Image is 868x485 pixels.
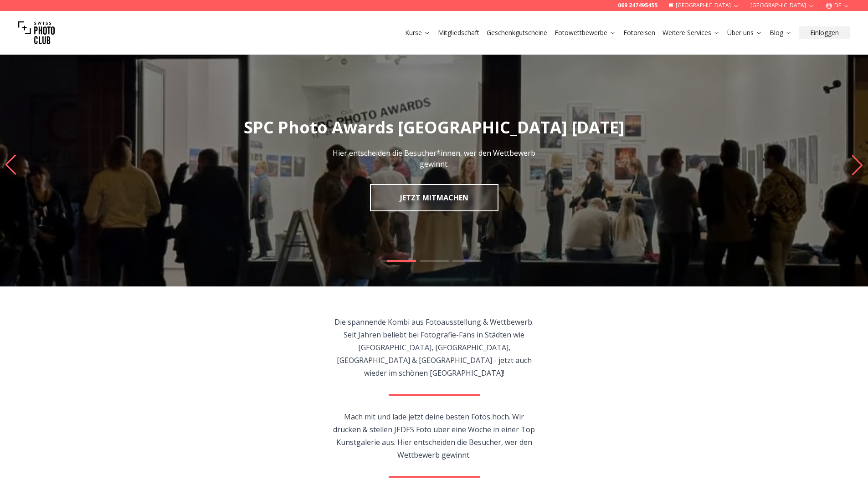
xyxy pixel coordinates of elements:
a: Blog [770,28,792,37]
a: 069 247495455 [618,2,657,9]
a: Kurse [405,28,431,37]
button: Blog [766,26,796,39]
button: Einloggen [799,26,850,39]
button: Fotoreisen [620,26,659,39]
a: Weitere Services [663,28,720,37]
a: Fotowettbewerbe [555,28,616,37]
a: Geschenkgutscheine [487,28,547,37]
p: Hier entscheiden die Besucher*innen, wer den Wettbewerb gewinnt. [332,148,536,169]
p: Die spannende Kombi aus Fotoausstellung & Wettbewerb. Seit Jahren beliebt bei Fotografie-Fans in ... [330,316,538,379]
button: Weitere Services [659,26,724,39]
button: Geschenkgutscheine [483,26,551,39]
button: Mitgliedschaft [434,26,483,39]
img: Swiss photo club [18,15,55,51]
button: Über uns [724,26,766,39]
a: Mitgliedschaft [438,28,479,37]
a: Fotoreisen [623,28,655,37]
a: JETZT MITMACHEN [370,184,498,211]
button: Fotowettbewerbe [551,26,620,39]
button: Kurse [401,26,434,39]
a: Über uns [727,28,762,37]
p: Mach mit und lade jetzt deine besten Fotos hoch. Wir drucken & stellen JEDES Foto über eine Woche... [330,410,538,461]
